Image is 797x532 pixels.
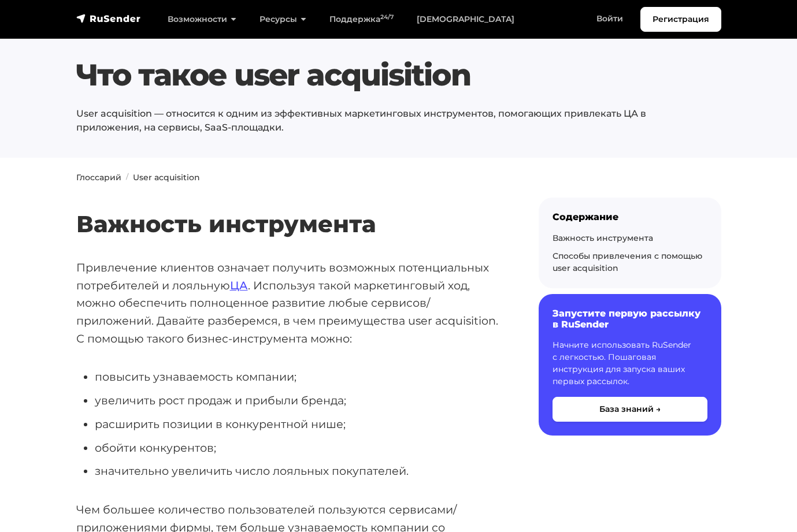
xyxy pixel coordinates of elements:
[640,7,721,32] a: Регистрация
[95,368,502,386] li: повысить узнаваемость компании;
[76,107,666,135] p: User acquisition — относится к одним из эффективных маркетинговых инструментов, помогающих привле...
[380,13,394,21] sup: 24/7
[95,439,502,457] li: обойти конкурентов;
[318,8,405,31] a: Поддержка24/7
[69,172,728,184] nav: breadcrumb
[95,415,502,433] li: расширить позиции в конкурентной нише;
[230,278,248,292] a: ЦА
[553,233,653,243] a: Важность инструмента
[95,462,502,480] li: значительно увеличить число лояльных покупателей.
[76,57,666,93] h1: Что такое user acquisition
[553,308,707,330] h6: Запустите первую рассылку в RuSender
[76,259,502,348] p: Привлечение клиентов означает получить возможных потенциальных потребителей и лояльную . Использу...
[95,392,502,410] li: увеличить рост продаж и прибыли бренда;
[156,8,248,31] a: Возможности
[553,211,707,222] div: Содержание
[553,339,707,388] p: Начните использовать RuSender с легкостью. Пошаговая инструкция для запуска ваших первых рассылок.
[585,7,635,31] a: Войти
[76,13,141,24] img: RuSender
[405,8,526,31] a: [DEMOGRAPHIC_DATA]
[121,172,200,184] li: User acquisition
[76,176,502,238] h2: Важность инструмента
[553,251,702,273] a: Способы привлечения с помощью user acquisition
[553,397,707,422] button: База знаний →
[539,294,721,436] a: Запустите первую рассылку в RuSender Начните использовать RuSender с легкостью. Пошаговая инструк...
[248,8,318,31] a: Ресурсы
[76,172,121,183] a: Глоссарий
